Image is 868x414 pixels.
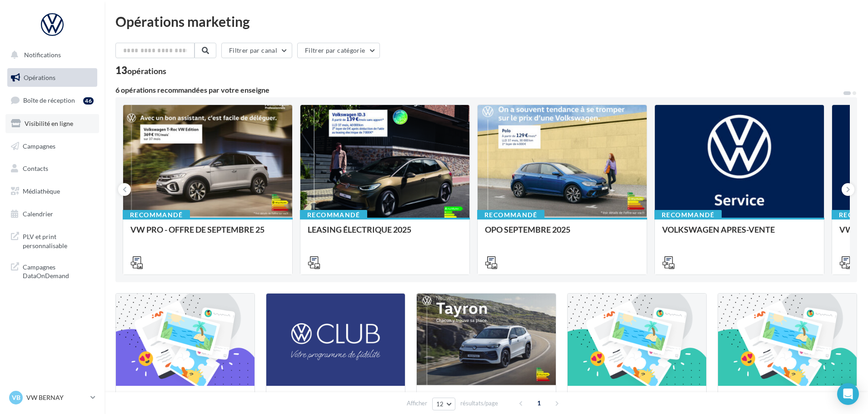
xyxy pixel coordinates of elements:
span: Calendrier [23,210,53,218]
span: Campagnes [23,142,55,150]
div: VOLKSWAGEN APRES-VENTE [662,225,817,243]
span: Notifications [24,51,61,59]
a: PLV et print personnalisable [5,227,99,254]
button: Filtrer par catégorie [297,43,380,58]
span: Boîte de réception [23,96,75,104]
div: OPO SEPTEMBRE 2025 [485,225,639,243]
a: Opérations [5,68,99,87]
a: VB VW BERNAY [7,389,97,406]
div: 13 [115,65,166,75]
span: 1 [532,396,546,410]
a: Médiathèque [5,182,99,201]
div: 46 [83,97,94,105]
div: opérations [127,67,166,75]
a: Campagnes DataOnDemand [5,257,99,284]
span: Médiathèque [23,187,60,195]
a: Calendrier [5,205,99,224]
div: 6 opérations recommandées par votre enseigne [115,86,843,94]
a: Visibilité en ligne [5,114,99,133]
button: Filtrer par canal [221,43,292,58]
div: Recommandé [123,210,190,220]
div: Open Intercom Messenger [837,383,859,405]
div: Opérations marketing [115,15,857,28]
span: Campagnes DataOnDemand [23,261,94,280]
span: Opérations [24,74,55,81]
div: Recommandé [654,210,722,220]
div: Recommandé [300,210,367,220]
div: VW PRO - OFFRE DE SEPTEMBRE 25 [130,225,285,243]
a: Boîte de réception46 [5,90,99,110]
span: Afficher [407,399,427,408]
span: PLV et print personnalisable [23,230,94,250]
a: Campagnes [5,137,99,156]
span: 12 [436,400,444,408]
div: LEASING ÉLECTRIQUE 2025 [308,225,462,243]
a: Contacts [5,159,99,178]
div: Recommandé [477,210,544,220]
span: Contacts [23,165,48,172]
p: VW BERNAY [26,393,87,402]
button: Notifications [5,45,95,65]
span: résultats/page [460,399,498,408]
span: Visibilité en ligne [25,120,73,127]
button: 12 [432,398,455,410]
span: VB [12,393,20,402]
